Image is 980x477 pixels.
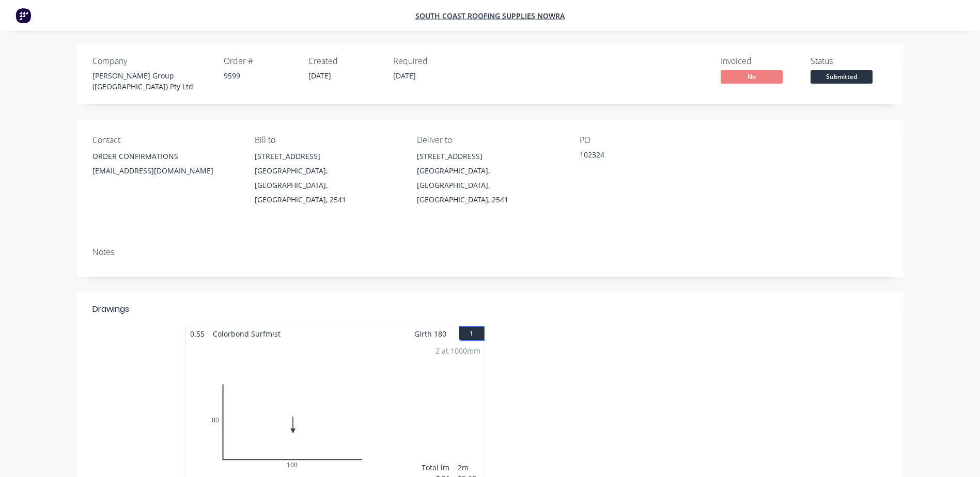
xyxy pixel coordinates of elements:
div: Required [393,56,465,66]
a: South Coast Roofing Supplies Nowra [415,11,565,21]
div: ORDER CONFIRMATIONS[EMAIL_ADDRESS][DOMAIN_NAME] [92,149,238,182]
div: Order # [224,56,296,66]
span: 0.55 [186,326,209,341]
span: No [721,70,783,83]
div: [PERSON_NAME] Group ([GEOGRAPHIC_DATA]) Pty Ltd [92,70,211,92]
div: Drawings [92,303,129,315]
span: [DATE] [393,71,416,81]
div: [GEOGRAPHIC_DATA], [GEOGRAPHIC_DATA], [GEOGRAPHIC_DATA], 2541 [255,164,400,207]
button: 1 [459,326,485,341]
div: [STREET_ADDRESS] [255,149,400,164]
div: [STREET_ADDRESS][GEOGRAPHIC_DATA], [GEOGRAPHIC_DATA], [GEOGRAPHIC_DATA], 2541 [255,149,400,207]
div: PO [580,135,725,145]
div: Notes [92,247,888,257]
div: Contact [92,135,238,145]
div: [STREET_ADDRESS] [417,149,563,164]
div: Company [92,56,211,66]
div: Deliver to [417,135,563,145]
div: Created [308,56,381,66]
div: 2 at 1000mm [435,345,480,356]
div: 9599 [224,70,296,81]
div: 102324 [580,149,709,164]
div: Invoiced [721,56,798,66]
img: Factory [15,8,31,23]
span: [DATE] [308,71,331,81]
div: 2m [458,462,480,473]
span: Submitted [811,70,873,83]
div: [EMAIL_ADDRESS][DOMAIN_NAME] [92,164,238,178]
div: Total lm [422,462,449,473]
div: [STREET_ADDRESS][GEOGRAPHIC_DATA], [GEOGRAPHIC_DATA], [GEOGRAPHIC_DATA], 2541 [417,149,563,207]
div: [GEOGRAPHIC_DATA], [GEOGRAPHIC_DATA], [GEOGRAPHIC_DATA], 2541 [417,164,563,207]
div: Status [811,56,888,66]
span: Colorbond Surfmist [209,326,285,341]
div: ORDER CONFIRMATIONS [92,149,238,164]
span: Girth 180 [414,326,446,341]
div: Bill to [255,135,400,145]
